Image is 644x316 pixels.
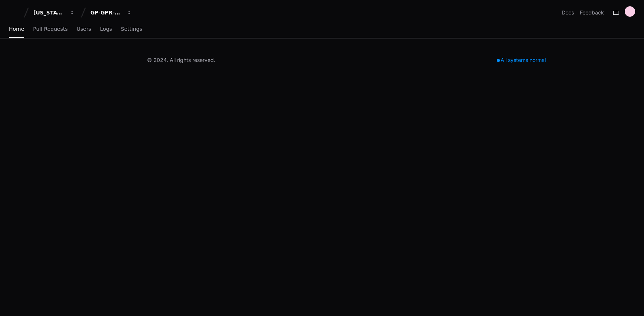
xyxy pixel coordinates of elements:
span: Pull Requests [33,27,67,31]
a: Logs [100,21,112,38]
a: Docs [562,9,574,16]
span: Users [77,27,91,31]
span: Settings [121,27,142,31]
div: © 2024. All rights reserved. [147,56,215,64]
div: [US_STATE] Pacific [33,9,65,16]
span: Home [9,27,24,31]
a: Settings [121,21,142,38]
div: GP-GPR-CXPortal [90,9,122,16]
button: GP-GPR-CXPortal [87,6,135,19]
a: Users [77,21,91,38]
a: Pull Requests [33,21,67,38]
button: Feedback [580,9,604,16]
a: Home [9,21,24,38]
div: All systems normal [492,55,550,65]
button: [US_STATE] Pacific [30,6,78,19]
span: Logs [100,27,112,31]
